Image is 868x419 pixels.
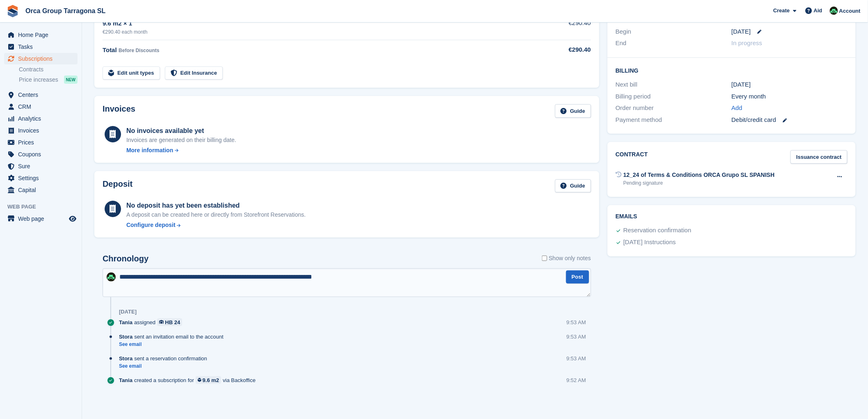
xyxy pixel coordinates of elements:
font: Settings [18,175,39,181]
font: Prices [18,139,34,146]
a: menu [4,172,78,184]
font: Tania [119,377,132,383]
font: 9:53 AM [566,355,586,362]
font: assigned [134,319,155,325]
font: 9:53 AM [566,319,586,325]
font: Edit unit types [117,70,154,76]
a: menu [4,101,78,112]
font: sent an invitation email to the account [134,334,224,340]
font: Next bill [616,81,637,88]
font: €290.40 each month [103,29,147,35]
font: In progress [731,39,762,46]
font: 9.6 m2 × 1 [103,20,132,27]
font: Reservation confirmation [624,227,692,234]
a: menu [4,184,78,196]
font: Edit Insurance [180,70,217,76]
a: See email [119,363,211,370]
font: More information [126,147,173,153]
font: Guide [570,108,585,114]
font: Tasks [18,44,33,50]
font: See email [119,341,142,347]
font: Billing [616,67,639,74]
img: stora-icon-8386f47178a22dfd0bd8f6a31ec36ba5ce8667c1dd55bd0f319d3a0aa187defe.svg [7,5,19,17]
font: 12_24 of Terms & Conditions ORCA Grupo SL SPANISH [624,172,775,178]
font: Post [572,274,583,280]
font: €290.40 [569,19,591,26]
font: sent a reservation confirmation [134,355,207,362]
a: More information [126,146,236,155]
font: No invoices available yet [126,127,204,134]
font: Every month [731,93,766,100]
a: Configure deposit [126,221,306,229]
font: Coupons [18,151,41,158]
font: Create [773,7,790,14]
a: Guide [555,179,591,193]
font: 9:53 AM [566,334,586,340]
a: menu [4,53,78,64]
font: Order number [616,104,654,111]
font: No deposit has yet been established [126,202,240,209]
input: Show only notes [542,254,547,263]
a: menu [4,113,78,124]
font: Stora [119,355,132,362]
font: Subscriptions [18,55,53,62]
font: Total [103,46,117,53]
img: Tania [107,272,116,282]
font: End [616,39,627,46]
a: Contracts [19,66,78,73]
img: Tania [830,7,838,15]
a: menu [4,160,78,172]
font: Configure deposit [126,222,176,228]
font: Debit/credit card [731,116,776,123]
a: menu [4,89,78,101]
font: Home Page [18,32,48,38]
font: Contract [616,151,648,158]
font: Begin [616,28,631,35]
button: Post [566,270,589,284]
font: [DATE] [731,28,751,35]
font: €290.40 [569,46,591,53]
font: [DATE] [119,309,137,315]
font: Web page [7,204,36,210]
font: Chronology [103,254,148,263]
time: 2025-09-30 23:00:00 UTC [731,27,751,37]
font: Invoices [18,127,39,134]
font: Aid [814,7,822,14]
font: HB 24 [165,319,180,325]
a: Price increases NEW [19,75,78,84]
font: Payment method [616,116,662,123]
font: 9.6 m2 [203,377,219,383]
a: menu [4,149,78,160]
font: Capital [18,187,36,193]
font: Pending signature [624,180,663,186]
font: Orca Group Tarragona SL [25,7,105,14]
a: menu [4,213,78,224]
font: Issuance contract [796,154,842,160]
a: See email [119,341,228,348]
font: Account [839,8,861,14]
font: Invoices are generated on their billing date. [126,137,236,143]
font: Sure [18,163,30,169]
font: Invoices [103,104,135,113]
font: created a subscription for [134,377,194,383]
font: Contracts [19,66,43,73]
font: Guide [570,183,585,189]
font: Emails [616,213,637,220]
a: Store Preview [68,214,78,224]
a: Guide [555,104,591,118]
a: menu [4,41,78,53]
font: A deposit can be created here or directly from Storefront Reservations. [126,211,306,218]
font: Stora [119,334,132,340]
font: 9:52 AM [566,377,586,383]
font: Deposit [103,179,132,188]
font: Show only notes [549,255,591,261]
a: HB 24 [157,318,182,326]
font: [DATE] Instructions [624,238,676,245]
font: Add [731,104,742,111]
a: menu [4,29,78,41]
a: menu [4,137,78,148]
font: Price increases [19,76,58,83]
font: Before Discounts [119,48,159,53]
font: See email [119,363,142,369]
font: Tania [119,319,132,325]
